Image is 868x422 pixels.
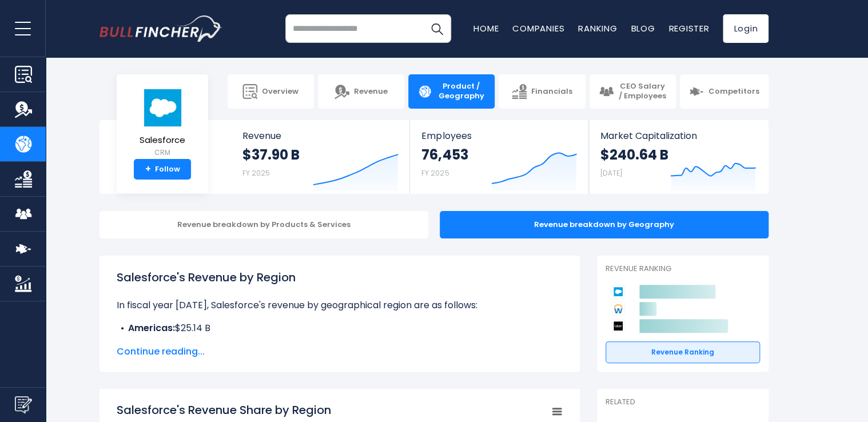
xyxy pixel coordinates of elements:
strong: 76,453 [421,146,468,164]
b: Asia Pacific: [128,335,185,348]
a: Companies [512,22,564,34]
span: Employees [421,130,576,141]
a: Home [473,22,499,34]
small: FY 2025 [242,168,270,178]
b: Americas: [128,321,175,335]
li: $25.14 B [117,321,563,335]
div: Revenue breakdown by Geography [440,211,769,238]
a: Overview [228,74,314,109]
p: In fiscal year [DATE], Salesforce's revenue by geographical region are as follows: [117,298,563,312]
a: Login [723,14,769,43]
a: Revenue Ranking [606,341,760,363]
span: Salesforce [140,136,185,145]
a: Register [668,22,709,34]
a: Salesforce CRM [139,88,186,160]
div: Revenue breakdown by Products & Services [99,211,428,238]
span: Continue reading... [117,345,563,359]
img: Uber Technologies competitors logo [611,319,625,333]
tspan: Salesforce's Revenue Share by Region [117,402,331,418]
h1: Salesforce's Revenue by Region [117,269,563,286]
a: Ranking [578,22,617,34]
span: CEO Salary / Employees [618,82,667,101]
strong: $37.90 B [242,146,300,164]
span: Competitors [708,87,759,97]
a: Blog [631,22,655,34]
span: Revenue [242,130,399,141]
a: Go to homepage [99,15,222,42]
a: Financials [499,74,585,109]
strong: + [145,164,151,174]
span: Product / Geography [437,82,485,101]
a: Revenue $37.90 B FY 2025 [231,120,410,194]
strong: $240.64 B [600,146,668,164]
a: CEO Salary / Employees [590,74,676,109]
span: Revenue [354,87,388,97]
small: FY 2025 [421,168,449,178]
p: Related [606,397,760,407]
small: CRM [140,148,185,158]
a: Revenue [318,74,404,109]
a: Market Capitalization $240.64 B [DATE] [589,120,767,194]
span: Financials [531,87,572,97]
span: Overview [262,87,298,97]
img: Salesforce competitors logo [611,285,625,298]
img: bullfincher logo [99,15,222,42]
small: [DATE] [600,168,622,178]
span: Market Capitalization [600,130,756,141]
a: Competitors [680,74,769,109]
a: Product / Geography [408,74,495,109]
a: Employees 76,453 FY 2025 [410,120,588,194]
li: $3.86 B [117,335,563,349]
img: Workday competitors logo [611,302,625,316]
p: Revenue Ranking [606,264,760,274]
a: +Follow [134,159,191,180]
button: Search [423,14,451,43]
